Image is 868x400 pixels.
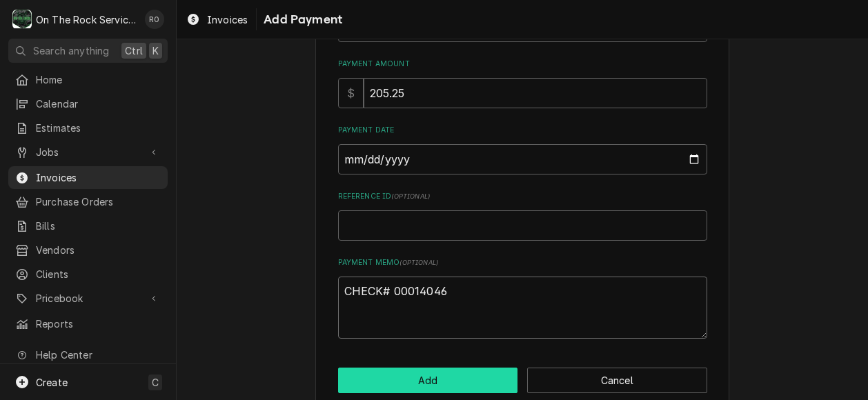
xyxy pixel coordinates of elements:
a: Purchase Orders [8,190,168,213]
a: Invoices [8,166,168,189]
span: Estimates [36,121,161,135]
a: Bills [8,214,168,237]
span: Help Center [36,348,159,362]
button: Add [338,368,518,393]
span: Add Payment [259,10,342,29]
a: Clients [8,263,168,286]
div: Button Group Row [338,368,707,393]
textarea: CHECK# 00014046 [338,277,707,339]
div: Rich Ortega's Avatar [145,10,164,29]
div: Reference ID [338,191,707,240]
span: Bills [36,219,161,233]
div: Payment Amount [338,59,707,108]
span: Purchase Orders [36,194,161,209]
a: Calendar [8,92,168,115]
a: Estimates [8,117,168,139]
span: Search anything [33,43,109,58]
span: C [152,375,159,390]
div: Payment Date [338,125,707,174]
span: Invoices [207,12,248,27]
a: Go to Help Center [8,343,168,366]
button: Cancel [527,368,707,393]
a: Reports [8,312,168,335]
span: Ctrl [125,43,143,58]
div: Payment Memo [338,257,707,339]
a: Go to Pricebook [8,287,168,310]
label: Payment Date [338,125,707,136]
div: $ [338,78,364,108]
span: Invoices [36,170,161,185]
span: Vendors [36,243,161,257]
a: Invoices [181,8,253,31]
a: Home [8,68,168,91]
a: Go to Jobs [8,141,168,163]
label: Payment Amount [338,59,707,70]
span: K [152,43,159,58]
span: Create [36,377,68,388]
div: RO [145,10,164,29]
span: Reports [36,317,161,331]
button: Search anythingCtrlK [8,39,168,63]
label: Payment Memo [338,257,707,268]
span: Clients [36,267,161,281]
label: Reference ID [338,191,707,202]
div: On The Rock Services [36,12,137,27]
a: Vendors [8,239,168,261]
span: ( optional ) [391,192,430,200]
span: Jobs [36,145,140,159]
input: yyyy-mm-dd [338,144,707,174]
div: Button Group [338,368,707,393]
span: Pricebook [36,291,140,306]
span: ( optional ) [400,259,438,266]
div: O [12,10,32,29]
span: Calendar [36,97,161,111]
span: Home [36,72,161,87]
div: On The Rock Services's Avatar [12,10,32,29]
